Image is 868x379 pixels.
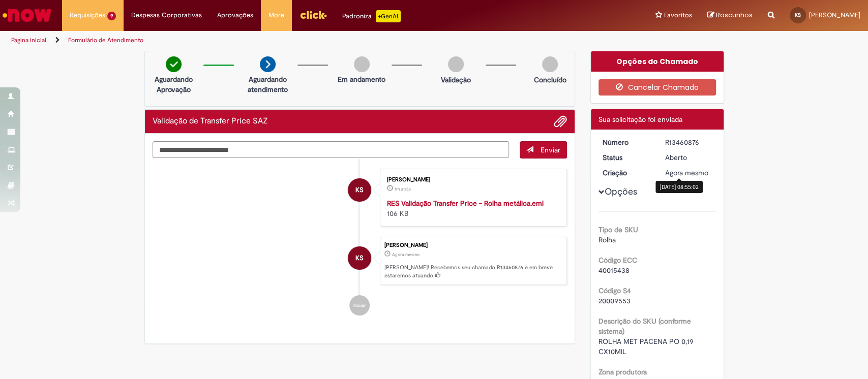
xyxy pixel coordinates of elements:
[342,10,401,22] div: Padroniza
[809,11,860,19] span: [PERSON_NAME]
[598,317,691,336] b: Descrição do SKU (conforme sistema)
[665,152,712,163] div: Aberto
[260,56,276,72] img: arrow-next.png
[598,296,631,305] span: 20009553
[395,186,411,192] time: 29/08/2025 08:54:28
[591,51,724,72] div: Opções do Chamado
[598,256,637,265] b: Código ECC
[70,10,105,20] span: Requisições
[153,237,567,286] li: Kauane Macedo Dos Santos
[1,5,53,25] img: ServiceNow
[665,168,708,177] span: Agora mesmo
[542,56,558,72] img: img-circle-grey.png
[338,74,385,84] p: Em andamento
[149,74,198,94] p: Aguardando Aprovação
[598,337,696,356] span: ROLHA MET PACENA PO 0,19 CX10MIL
[598,79,716,96] button: Cancelar Chamado
[268,10,284,20] span: More
[520,141,567,159] button: Enviar
[243,74,292,94] p: Aguardando atendimento
[153,117,268,126] h2: Validação de Transfer Price SAZ Histórico de tíquete
[598,286,631,295] b: Código S4
[131,10,202,20] span: Despesas Corporativas
[441,75,471,85] p: Validação
[384,242,561,248] div: [PERSON_NAME]
[598,235,616,244] span: Rolha
[392,251,420,258] span: Agora mesmo
[11,36,46,44] a: Página inicial
[376,10,401,22] p: +GenAi
[541,145,560,154] span: Enviar
[395,186,411,192] span: 1m atrás
[795,12,801,18] span: KS
[387,198,556,218] div: 106 KB
[68,36,143,44] a: Formulário de Atendimento
[166,56,182,72] img: check-circle-green.png
[354,56,370,72] img: img-circle-grey.png
[387,199,544,208] a: RES Validação Transfer Price - Rolha metálica.eml
[665,137,712,147] div: R13460876
[153,159,567,326] ul: Histórico de tíquete
[598,367,647,376] b: Zona produtora
[595,168,657,178] dt: Criação
[595,152,657,163] dt: Status
[8,31,571,50] ul: Trilhas de página
[348,246,371,270] div: Kauane Macedo Dos Santos
[153,141,510,159] textarea: Digite sua mensagem aqui...
[665,168,712,178] div: 29/08/2025 08:55:02
[664,10,692,20] span: Favoritos
[384,264,561,279] p: [PERSON_NAME]! Recebemos seu chamado R13460876 e em breve estaremos atuando.
[107,12,116,20] span: 9
[448,56,464,72] img: img-circle-grey.png
[655,181,703,193] div: [DATE] 08:55:02
[707,11,753,20] a: Rascunhos
[300,7,327,22] img: click_logo_yellow_360x200.png
[533,75,566,85] p: Concluído
[598,225,638,234] b: Tipo de SKU
[348,178,371,202] div: Kauane Macedo Dos Santos
[595,137,657,147] dt: Número
[716,10,753,20] span: Rascunhos
[387,177,556,183] div: [PERSON_NAME]
[598,266,630,275] span: 40015438
[554,115,567,128] button: Adicionar anexos
[598,115,682,124] span: Sua solicitação foi enviada
[355,246,364,270] span: KS
[355,178,364,202] span: KS
[392,251,420,258] time: 29/08/2025 08:55:02
[217,10,253,20] span: Aprovações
